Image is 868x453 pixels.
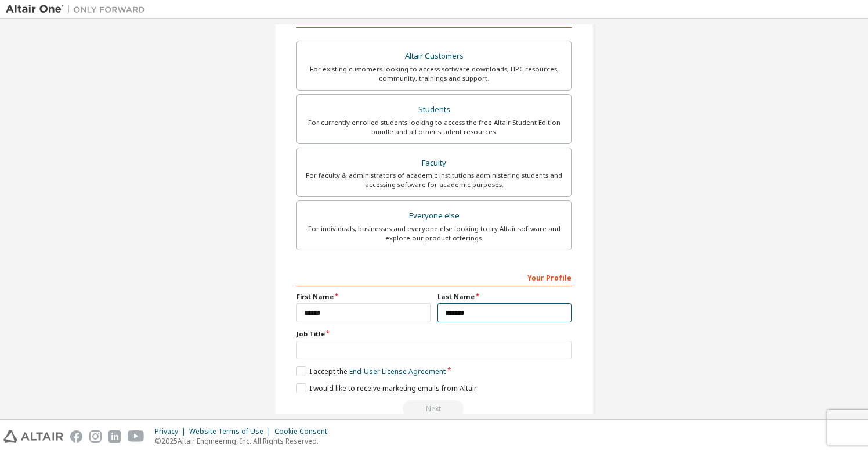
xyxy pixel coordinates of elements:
a: End-User License Agreement [349,366,446,376]
label: I accept the [296,366,446,376]
img: youtube.svg [128,430,144,443]
div: For faculty & administrators of academic institutions administering students and accessing softwa... [304,171,564,189]
div: Privacy [155,427,189,436]
div: Select your account type to continue [296,400,572,418]
img: instagram.svg [89,430,102,443]
label: I would like to receive marketing emails from Altair [296,383,477,393]
img: altair_logo.svg [3,430,63,443]
label: First Name [296,292,431,301]
div: For existing customers looking to access software downloads, HPC resources, community, trainings ... [304,64,564,83]
div: Altair Customers [304,48,564,64]
div: For individuals, businesses and everyone else looking to try Altair software and explore our prod... [304,224,564,243]
div: Website Terms of Use [189,427,274,436]
label: Job Title [296,329,572,339]
img: Altair One [6,3,151,15]
p: © 2025 Altair Engineering, Inc. All Rights Reserved. [155,436,334,446]
img: facebook.svg [70,430,82,443]
div: Everyone else [304,208,564,224]
div: Faculty [304,155,564,171]
img: linkedin.svg [108,430,121,443]
label: Last Name [437,292,572,301]
div: Students [304,102,564,118]
div: Your Profile [296,268,572,286]
div: For currently enrolled students looking to access the free Altair Student Edition bundle and all ... [304,118,564,136]
div: Cookie Consent [274,427,334,436]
